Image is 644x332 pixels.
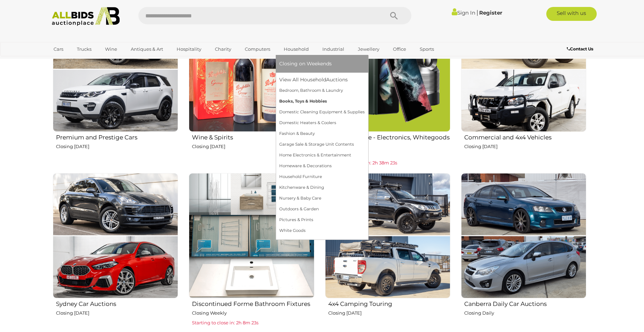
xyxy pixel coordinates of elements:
[325,173,450,327] a: 4x4 Camping Touring Closing [DATE]
[189,173,314,298] img: Discontinued Forme Bathroom Fixtures
[192,320,258,325] span: Starting to close in: 2h 8m 23s
[188,6,314,168] a: Wine & Spirits Closing [DATE]
[328,149,450,157] p: Closing [DATE]
[53,173,178,327] a: Sydney Car Auctions Closing [DATE]
[546,7,597,21] a: Sell with us
[353,43,384,55] a: Jewellery
[464,132,586,141] h2: Commercial and 4x4 Vehicles
[100,43,122,55] a: Wine
[48,7,123,26] img: Allbids.com.au
[318,43,349,55] a: Industrial
[126,43,168,55] a: Antiques & Art
[56,132,178,141] h2: Premium and Prestige Cars
[49,55,107,66] a: [GEOGRAPHIC_DATA]
[479,9,502,16] a: Register
[72,43,96,55] a: Trucks
[388,43,411,55] a: Office
[192,299,314,307] h2: Discontinued Forme Bathroom Fixtures
[189,7,314,132] img: Wine & Spirits
[56,143,178,151] p: Closing [DATE]
[325,6,450,168] a: Big Brand Sale - Electronics, Whitegoods and More Closing [DATE] Starting to close in: 2h 38m 23s
[461,7,586,132] img: Commercial and 4x4 Vehicles
[464,309,586,317] p: Closing Daily
[328,309,450,317] p: Closing [DATE]
[461,6,586,168] a: Commercial and 4x4 Vehicles Closing [DATE]
[567,45,595,53] a: Contact Us
[464,299,586,307] h2: Canberra Daily Car Auctions
[172,43,206,55] a: Hospitality
[210,43,236,55] a: Charity
[461,173,586,327] a: Canberra Daily Car Auctions Closing Daily
[56,309,178,317] p: Closing [DATE]
[464,143,586,151] p: Closing [DATE]
[192,309,314,317] p: Closing Weekly
[328,132,450,147] h2: Big Brand Sale - Electronics, Whitegoods and More
[49,43,68,55] a: Cars
[56,299,178,307] h2: Sydney Car Auctions
[192,143,314,151] p: Closing [DATE]
[188,173,314,327] a: Discontinued Forme Bathroom Fixtures Closing Weekly Starting to close in: 2h 8m 23s
[279,43,313,55] a: Household
[415,43,438,55] a: Sports
[53,6,178,168] a: Premium and Prestige Cars Closing [DATE]
[377,7,411,24] button: Search
[476,9,478,16] span: |
[328,299,450,307] h2: 4x4 Camping Touring
[192,132,314,141] h2: Wine & Spirits
[325,7,450,132] img: Big Brand Sale - Electronics, Whitegoods and More
[53,7,178,132] img: Premium and Prestige Cars
[240,43,275,55] a: Computers
[461,173,586,298] img: Canberra Daily Car Auctions
[452,9,475,16] a: Sign In
[567,46,593,51] b: Contact Us
[325,173,450,298] img: 4x4 Camping Touring
[53,173,178,298] img: Sydney Car Auctions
